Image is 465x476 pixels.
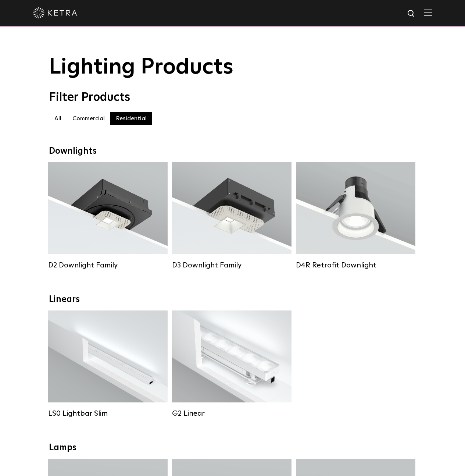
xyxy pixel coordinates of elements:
a: LS0 Lightbar Slim Lumen Output:200 / 350Colors:White / BlackControl:X96 Controller [48,310,168,418]
span: Lighting Products [49,56,233,78]
a: G2 Linear Lumen Output:400 / 700 / 1000Colors:WhiteBeam Angles:Flood / [GEOGRAPHIC_DATA] / Narrow... [172,310,291,418]
img: Hamburger%20Nav.svg [424,9,432,16]
div: D2 Downlight Family [48,261,168,270]
img: ketra-logo-2019-white [33,7,77,18]
a: D4R Retrofit Downlight Lumen Output:800Colors:White / BlackBeam Angles:15° / 25° / 40° / 60°Watta... [296,162,415,270]
div: Linears [49,294,416,305]
div: Downlights [49,146,416,157]
label: All [49,112,67,125]
a: D3 Downlight Family Lumen Output:700 / 900 / 1100Colors:White / Black / Silver / Bronze / Paintab... [172,162,291,270]
div: G2 Linear [172,409,291,418]
div: Filter Products [49,90,416,104]
a: D2 Downlight Family Lumen Output:1200Colors:White / Black / Gloss Black / Silver / Bronze / Silve... [48,162,168,270]
label: Commercial [67,112,110,125]
label: Residential [110,112,152,125]
img: search icon [407,9,416,18]
div: D4R Retrofit Downlight [296,261,415,270]
div: LS0 Lightbar Slim [48,409,168,418]
div: Lamps [49,443,416,453]
div: D3 Downlight Family [172,261,291,270]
